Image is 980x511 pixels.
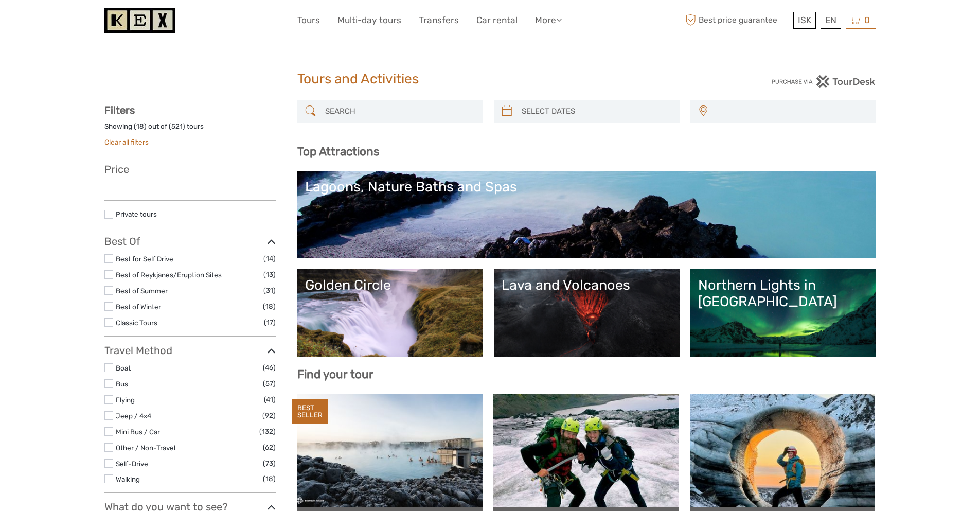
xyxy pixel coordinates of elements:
[337,13,401,28] a: Multi-day tours
[116,444,175,452] a: Other / Non-Travel
[263,473,276,485] span: (18)
[535,13,562,28] a: More
[259,426,276,437] span: (132)
[502,277,672,349] a: Lava and Volcanoes
[305,277,475,293] div: Golden Circle
[104,138,149,146] a: Clear all filters
[292,399,328,425] div: BEST SELLER
[263,253,276,265] span: (14)
[518,102,674,120] input: SELECT DATES
[171,121,183,131] label: 521
[116,364,131,372] a: Boat
[116,287,168,295] a: Best of Summer
[104,344,276,357] h3: Travel Method
[116,319,157,327] a: Classic Tours
[263,285,276,296] span: (31)
[104,8,175,33] img: 1261-44dab5bb-39f8-40da-b0c2-4d9fce00897c_logo_small.jpg
[297,367,373,381] b: Find your tour
[116,271,222,279] a: Best of Reykjanes/Eruption Sites
[502,277,672,293] div: Lava and Volcanoes
[297,13,320,28] a: Tours
[264,394,276,406] span: (41)
[263,269,276,280] span: (13)
[263,457,276,469] span: (73)
[297,71,683,87] h1: Tours and Activities
[419,13,459,28] a: Transfers
[321,102,478,120] input: SEARCH
[263,378,276,390] span: (57)
[771,75,876,88] img: PurchaseViaTourDesk.png
[263,362,276,374] span: (46)
[116,255,173,263] a: Best for Self Drive
[116,303,161,311] a: Best of Winter
[698,277,868,349] a: Northern Lights in [GEOGRAPHIC_DATA]
[683,12,791,29] span: Best price guarantee
[821,12,841,29] div: EN
[116,460,148,468] a: Self-Drive
[263,301,276,312] span: (18)
[305,277,475,349] a: Golden Circle
[104,104,135,116] strong: Filters
[305,179,868,195] div: Lagoons, Nature Baths and Spas
[116,396,135,404] a: Flying
[263,442,276,453] span: (62)
[116,428,160,436] a: Mini Bus / Car
[698,277,868,310] div: Northern Lights in [GEOGRAPHIC_DATA]
[863,15,871,25] span: 0
[116,380,128,388] a: Bus
[116,412,151,420] a: Jeep / 4x4
[136,121,144,131] label: 18
[262,410,276,421] span: (92)
[116,475,140,483] a: Walking
[476,13,518,28] a: Car rental
[297,145,379,158] b: Top Attractions
[116,210,157,218] a: Private tours
[264,316,276,328] span: (17)
[104,163,276,175] h3: Price
[104,121,276,137] div: Showing ( ) out of ( ) tours
[305,179,868,251] a: Lagoons, Nature Baths and Spas
[104,235,276,248] h3: Best Of
[798,15,811,25] span: ISK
